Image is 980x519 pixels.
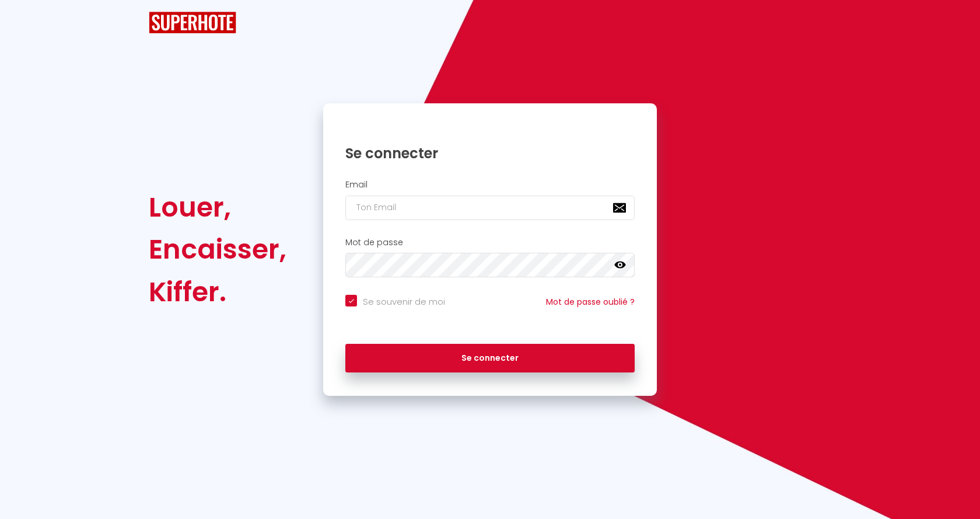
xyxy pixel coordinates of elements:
button: Se connecter [345,344,635,373]
img: SuperHote logo [149,12,236,33]
a: Mot de passe oublié ? [546,296,635,308]
div: Louer, [149,186,286,228]
input: Ton Email [345,196,635,220]
button: Ouvrir le widget de chat LiveChat [9,5,44,40]
h2: Mot de passe [345,238,635,248]
div: Encaisser, [149,228,286,270]
h2: Email [345,180,635,190]
div: Kiffer. [149,271,286,313]
h1: Se connecter [345,144,635,162]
